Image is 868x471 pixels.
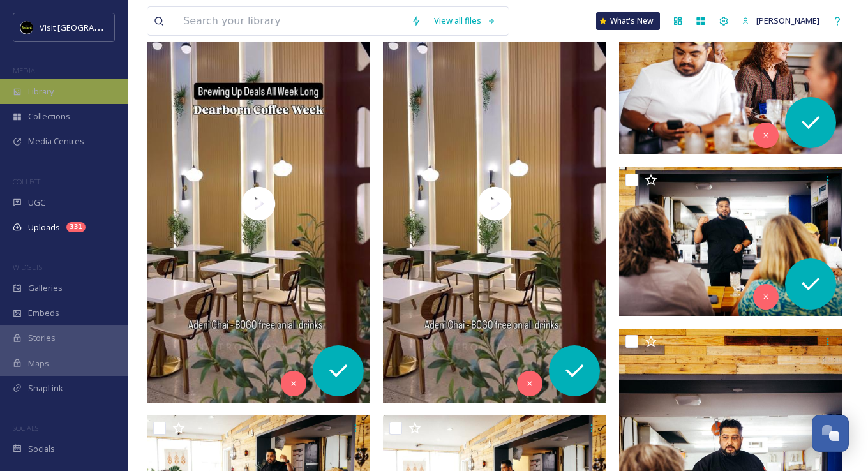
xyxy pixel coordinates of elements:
span: Stories [28,332,56,344]
span: Uploads [28,221,60,234]
span: Library [28,86,54,98]
img: thumbnail [147,5,370,402]
span: UGC [28,197,45,209]
img: ext_1758240480.221779_klockoco@gmail.com-IMG_8233.jpg [619,5,842,154]
span: [PERSON_NAME] [756,15,819,26]
a: View all files [428,8,502,33]
a: What's New [596,12,660,30]
img: VISIT%20DETROIT%20LOGO%20-%20BLACK%20BACKGROUND.png [20,21,33,34]
button: Open Chat [812,415,849,452]
span: WIDGETS [13,262,42,272]
img: ext_1758240418.123476_klockoco@gmail.com-IMG_8086.jpg [619,167,842,317]
span: Galleries [28,282,63,294]
span: COLLECT [13,177,40,186]
img: thumbnail [383,5,606,402]
span: Media Centres [28,135,84,147]
span: SnapLink [28,382,63,394]
a: [PERSON_NAME] [735,8,826,33]
span: Visit [GEOGRAPHIC_DATA] [40,21,138,33]
span: Collections [28,110,70,123]
div: 331 [66,222,86,232]
span: Maps [28,357,49,370]
span: Embeds [28,307,59,319]
span: SOCIALS [13,423,38,433]
span: MEDIA [13,66,35,75]
input: Search your library [177,7,405,35]
span: Socials [28,443,55,455]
